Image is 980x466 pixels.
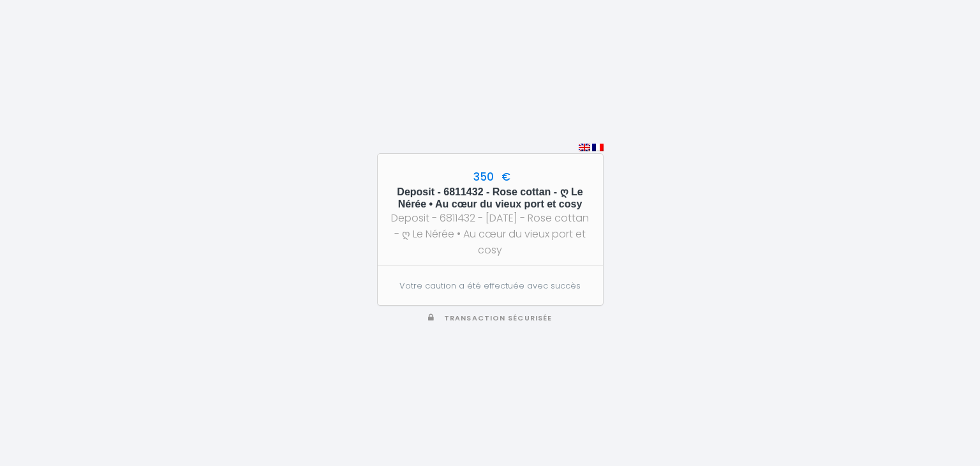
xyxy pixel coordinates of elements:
span: Transaction sécurisée [444,313,552,323]
div: Deposit - 6811432 - [DATE] - Rose cottan - ღ Le Nérée • Au cœur du vieux port et cosy [389,210,591,258]
img: fr.png [592,144,604,151]
h5: Deposit - 6811432 - Rose cottan - ღ Le Nérée • Au cœur du vieux port et cosy [389,186,591,210]
p: Votre caution a été effectuée avec succès [391,280,588,292]
span: 350 € [470,169,510,184]
img: en.png [579,144,590,151]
